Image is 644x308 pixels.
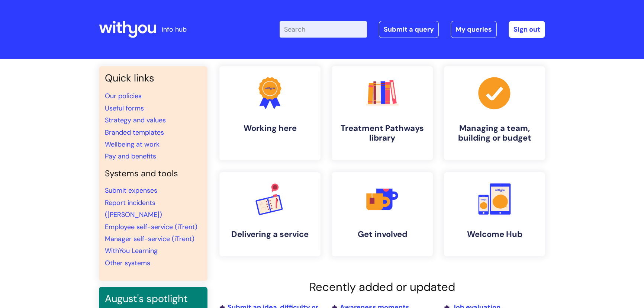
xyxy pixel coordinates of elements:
a: Sign out [509,21,545,38]
a: Treatment Pathways library [332,66,433,160]
a: My queries [451,21,497,38]
a: Report incidents ([PERSON_NAME]) [105,198,162,219]
a: Working here [219,66,321,160]
a: Submit a query [379,21,439,38]
a: Employee self-service (iTrent) [105,222,197,231]
a: Branded templates [105,128,164,137]
a: Delivering a service [219,172,321,256]
a: Get involved [332,172,433,256]
a: Our policies [105,92,142,100]
h4: Working here [225,123,315,133]
h4: Delivering a service [225,230,315,239]
a: Manager self-service (iTrent) [105,234,194,243]
a: Other systems [105,259,150,267]
h4: Systems and tools [105,169,202,179]
h3: August's spotlight [105,293,202,305]
h4: Managing a team, building or budget [450,123,539,143]
div: | - [280,21,545,38]
input: Search [280,21,367,38]
a: Wellbeing at work [105,140,160,149]
h4: Welcome Hub [450,230,539,239]
a: Submit expenses [105,186,157,195]
a: Pay and benefits [105,152,156,161]
h4: Treatment Pathways library [338,123,427,143]
h4: Get involved [338,230,427,239]
a: Strategy and values [105,116,166,125]
h2: Recently added or updated [219,280,545,294]
h3: Quick links [105,72,202,84]
a: WithYou Learning [105,246,158,255]
a: Welcome Hub [444,172,545,256]
p: info hub [162,23,187,35]
a: Managing a team, building or budget [444,66,545,160]
a: Useful forms [105,104,144,113]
